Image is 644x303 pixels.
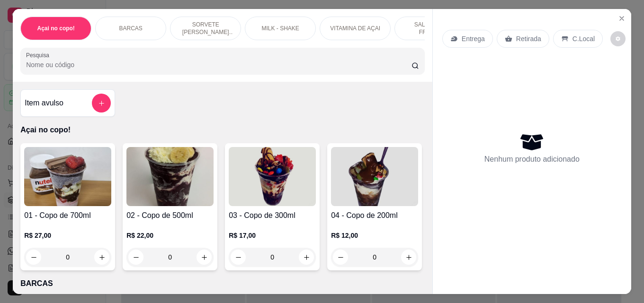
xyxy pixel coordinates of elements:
p: BARCAS [119,25,143,32]
h4: 04 - Copo de 200ml [331,210,418,221]
button: add-separate-item [92,94,111,113]
button: Close [614,11,629,26]
img: product-image [229,147,316,206]
p: SORVETE [PERSON_NAME] DELIVERY [178,21,233,36]
p: C.Local [572,34,595,43]
p: R$ 27,00 [24,231,111,240]
p: SALADA DE FRUTAS [402,21,457,36]
label: Pesquisa [26,51,53,59]
h4: 01 - Copo de 700ml [24,210,111,221]
p: BARCAS [20,278,425,289]
p: Retirada [516,34,541,43]
h4: 03 - Copo de 300ml [229,210,316,221]
p: Açai no copo! [37,25,75,32]
img: product-image [331,147,418,206]
p: R$ 17,00 [229,231,316,240]
button: decrease-product-quantity [610,31,626,46]
p: Entrega [462,34,485,43]
p: Nenhum produto adicionado [484,154,580,165]
p: Açai no copo! [20,124,425,136]
p: R$ 22,00 [126,231,214,240]
p: VITAMINA DE AÇAI [330,25,380,32]
p: R$ 12,00 [331,231,418,240]
h4: 02 - Copo de 500ml [126,210,214,221]
input: Pesquisa [26,60,411,69]
h4: Item avulso [25,97,63,109]
img: product-image [24,147,111,206]
img: product-image [126,147,214,206]
p: MILK - SHAKE [262,25,299,32]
